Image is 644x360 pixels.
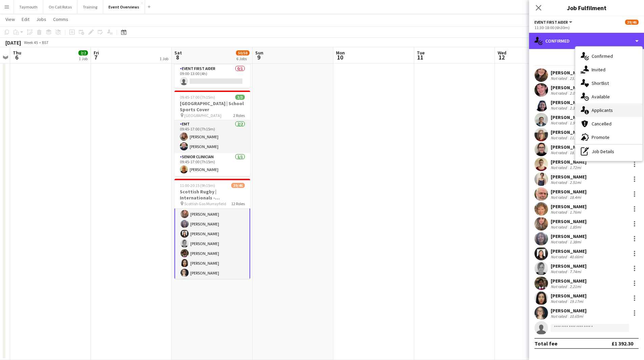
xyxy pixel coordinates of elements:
[568,269,582,274] div: 7.74mi
[22,16,29,22] span: Edit
[498,50,506,56] span: Wed
[534,20,568,25] span: Event First Aider
[180,95,215,100] span: 09:45-17:00 (7h15m)
[551,293,587,299] div: [PERSON_NAME]
[534,20,573,25] button: Event First Aider
[568,299,585,304] div: 19.17mi
[19,15,32,24] a: Edit
[551,135,568,140] div: Not rated
[551,254,568,259] div: Not rated
[568,210,582,215] div: 1.76mi
[174,50,182,56] span: Sat
[551,165,568,170] div: Not rated
[592,107,613,113] span: Applicants
[592,94,610,100] span: Available
[174,100,250,113] h3: [GEOGRAPHIC_DATA] | School Sports Cover
[592,67,605,73] span: Invited
[231,201,245,206] span: 12 Roles
[77,0,103,14] button: Training
[79,56,88,61] div: 1 Job
[551,159,587,165] div: [PERSON_NAME]
[568,239,582,244] div: 1.38mi
[184,201,226,206] span: Scottish Gas Murrayfield
[529,3,644,12] h3: Job Fulfilment
[3,15,18,24] a: View
[551,120,568,125] div: Not rated
[184,113,221,118] span: [GEOGRAPHIC_DATA]
[180,183,215,188] span: 11:00-20:15 (9h15m)
[551,129,587,135] div: [PERSON_NAME]
[568,195,582,200] div: 18.4mi
[160,56,168,61] div: 1 Job
[551,91,568,96] div: Not rated
[551,85,587,91] div: [PERSON_NAME]
[568,76,585,81] div: 23.66mi
[551,233,587,239] div: [PERSON_NAME]
[568,91,582,96] div: 2.01mi
[568,120,582,125] div: 1.93mi
[551,105,568,111] div: Not rated
[5,16,15,22] span: View
[568,150,585,155] div: 18.07mi
[551,180,568,185] div: Not rated
[78,50,88,55] span: 2/2
[233,113,245,118] span: 2 Roles
[568,180,582,185] div: 2.51mi
[12,53,21,61] span: 6
[551,76,568,81] div: Not rated
[551,248,587,254] div: [PERSON_NAME]
[174,91,250,176] app-job-card: 09:45-17:00 (7h15m)3/3[GEOGRAPHIC_DATA] | School Sports Cover [GEOGRAPHIC_DATA]2 RolesEMT2/209:45...
[497,53,506,61] span: 12
[14,0,43,14] button: Taymouth
[36,16,46,22] span: Jobs
[174,179,250,279] app-job-card: 11:00-20:15 (9h15m)39/46Scottish Rugby | Internationals - [GEOGRAPHIC_DATA] v [GEOGRAPHIC_DATA] S...
[568,314,585,319] div: 10.65mi
[568,105,582,111] div: 2.39mi
[551,218,587,224] div: [PERSON_NAME]
[551,314,568,319] div: Not rated
[551,308,587,314] div: [PERSON_NAME]
[255,50,263,56] span: Sun
[174,189,250,201] h3: Scottish Rugby | Internationals - [GEOGRAPHIC_DATA] v [GEOGRAPHIC_DATA]
[529,33,644,49] div: Confirmed
[592,134,610,140] span: Promote
[551,284,568,289] div: Not rated
[534,340,557,347] div: Total fee
[174,120,250,153] app-card-role: EMT2/209:45-17:00 (7h15m)[PERSON_NAME][PERSON_NAME]
[551,210,568,215] div: Not rated
[336,50,345,56] span: Mon
[612,340,633,347] div: £1 392.30
[551,203,587,210] div: [PERSON_NAME]
[551,70,587,76] div: [PERSON_NAME]
[551,299,568,304] div: Not rated
[534,25,639,30] div: 11:30-18:00 (6h30m)
[13,50,21,56] span: Thu
[551,239,568,244] div: Not rated
[231,183,245,188] span: 39/46
[33,15,49,24] a: Jobs
[335,53,345,61] span: 10
[592,121,612,127] span: Cancelled
[417,50,425,56] span: Tue
[575,145,642,158] div: Job Details
[551,195,568,200] div: Not rated
[551,150,568,155] div: Not rated
[93,53,99,61] span: 7
[551,144,587,150] div: [PERSON_NAME]
[568,135,585,140] div: 11.68mi
[592,53,613,59] span: Confirmed
[50,15,71,24] a: Comms
[551,114,623,120] div: [PERSON_NAME] [PERSON_NAME]
[551,278,587,284] div: [PERSON_NAME]
[551,174,587,180] div: [PERSON_NAME]
[551,189,587,195] div: [PERSON_NAME]
[103,0,145,14] button: Event Overviews
[568,224,582,230] div: 1.85mi
[53,16,68,22] span: Comms
[22,40,39,45] span: Week 45
[236,56,249,61] div: 6 Jobs
[174,153,250,176] app-card-role: Senior Clinician1/109:45-17:00 (7h15m)[PERSON_NAME]
[625,20,639,25] span: 39/46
